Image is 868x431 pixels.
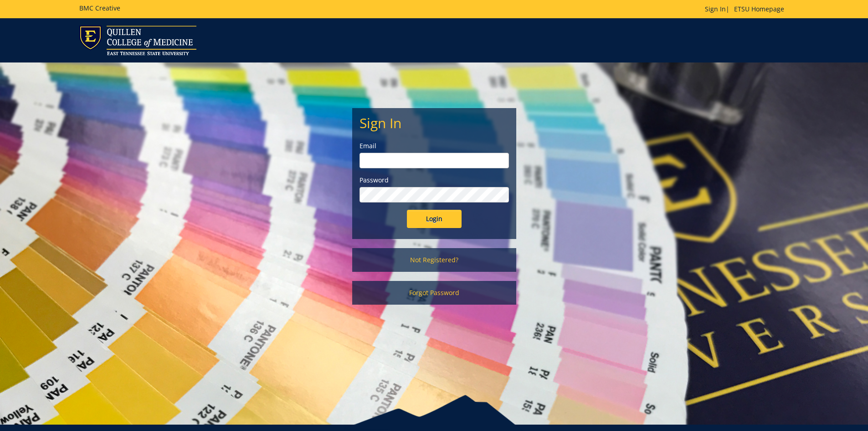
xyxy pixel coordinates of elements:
a: ETSU Homepage [729,5,789,13]
h2: Sign In [360,115,509,130]
a: Not Registered? [352,248,516,272]
label: Email [360,141,509,151]
a: Forgot Password [352,281,516,305]
a: Sign In [705,5,726,13]
label: Password [360,176,509,185]
h5: BMC Creative [79,5,120,11]
img: ETSU logo [79,26,196,55]
input: Login [407,210,462,228]
p: | [705,5,789,14]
